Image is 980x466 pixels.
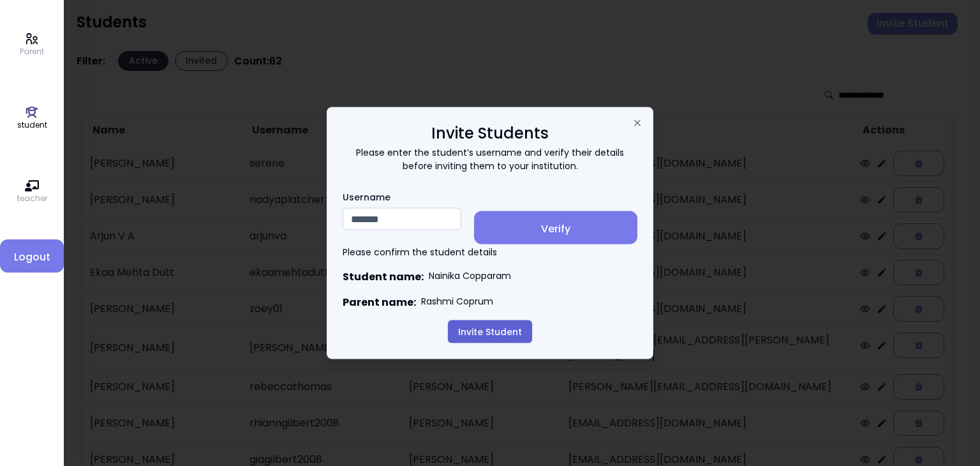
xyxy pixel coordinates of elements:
[343,123,637,144] h2: Invite Students
[421,295,493,310] p: Rashmi Coprum
[448,320,532,343] button: Invite Student
[429,269,511,285] p: Nainika Copparam
[343,246,637,259] p: Please confirm the student details
[343,146,637,173] p: Please enter the student’s username and verify their details before inviting them to your institu...
[474,211,637,244] button: Verify
[484,222,627,237] span: Verify
[343,269,424,285] b: Student name:
[343,191,461,204] label: Username
[343,295,416,310] b: Parent name:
